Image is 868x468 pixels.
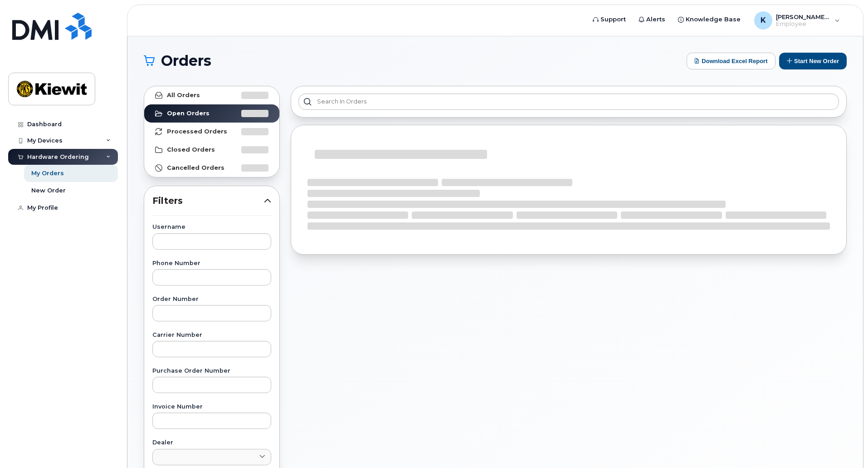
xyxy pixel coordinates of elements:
[152,404,271,410] label: Invoice Number
[152,194,264,207] span: Filters
[152,224,271,230] label: Username
[152,296,271,302] label: Order Number
[167,146,215,153] strong: Closed Orders
[167,110,210,117] strong: Open Orders
[144,159,279,177] a: Cancelled Orders
[687,53,775,69] button: Download Excel Report
[152,368,271,374] label: Purchase Order Number
[167,128,227,135] strong: Processed Orders
[144,141,279,159] a: Closed Orders
[167,92,200,99] strong: All Orders
[152,261,271,266] label: Phone Number
[144,123,279,141] a: Processed Orders
[144,104,279,123] a: Open Orders
[298,94,839,110] input: Search in orders
[152,332,271,338] label: Carrier Number
[144,86,279,104] a: All Orders
[152,440,271,446] label: Dealer
[779,53,847,69] button: Start New Order
[167,164,224,172] strong: Cancelled Orders
[161,54,211,68] span: Orders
